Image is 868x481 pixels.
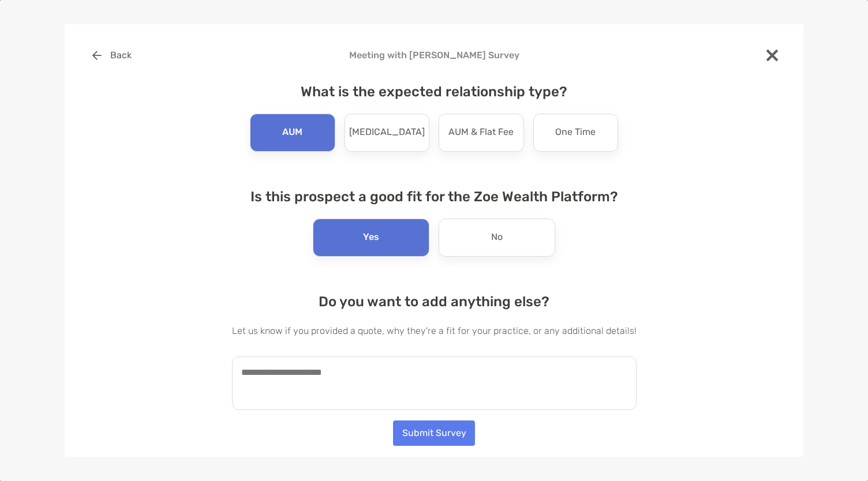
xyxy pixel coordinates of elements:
[555,123,596,142] p: One Time
[393,420,475,446] button: Submit Survey
[83,50,785,61] h4: Meeting with [PERSON_NAME] Survey
[83,43,140,68] button: Back
[232,324,637,338] p: Let us know if you provided a quote, why they're a fit for your practice, or any additional details!
[349,123,425,142] p: [MEDICAL_DATA]
[232,84,637,100] h4: What is the expected relationship type?
[448,123,514,142] p: AUM & Flat Fee
[232,294,637,310] h4: Do you want to add anything else?
[491,228,503,247] p: No
[232,189,637,205] h4: Is this prospect a good fit for the Zoe Wealth Platform?
[766,50,778,61] img: close modal
[282,123,302,142] p: AUM
[92,51,102,60] img: button icon
[363,228,379,247] p: Yes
